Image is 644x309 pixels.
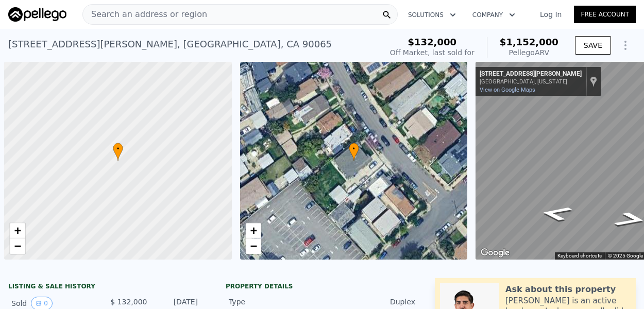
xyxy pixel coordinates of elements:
[500,47,558,58] div: Pellego ARV
[14,224,21,237] span: +
[575,36,611,55] button: SAVE
[527,202,586,225] path: Go Southeast, Romulo St
[400,6,464,24] button: Solutions
[390,47,474,58] div: Off Market, last sold for
[480,78,582,85] div: [GEOGRAPHIC_DATA], [US_STATE]
[8,282,201,293] div: LISTING & SALE HISTORY
[226,282,418,290] div: Property details
[528,9,574,20] a: Log In
[113,143,123,161] div: •
[8,37,332,51] div: [STREET_ADDRESS][PERSON_NAME] , [GEOGRAPHIC_DATA] , CA 90065
[250,224,257,237] span: +
[322,297,415,307] div: Duplex
[10,223,25,238] a: Zoom in
[478,246,512,260] img: Google
[110,298,147,306] span: $ 132,000
[480,70,582,78] div: [STREET_ADDRESS][PERSON_NAME]
[480,87,535,93] a: View on Google Maps
[349,144,359,153] span: •
[557,252,602,260] button: Keyboard shortcuts
[8,7,66,22] img: Pellego
[10,238,25,254] a: Zoom out
[246,238,261,254] a: Zoom out
[574,6,636,23] a: Free Account
[250,239,257,252] span: −
[14,239,21,252] span: −
[500,37,558,47] span: $1,152,000
[608,253,643,259] span: © 2025 Google
[83,8,207,21] span: Search an address or region
[349,143,359,161] div: •
[408,37,457,47] span: $132,000
[246,223,261,238] a: Zoom in
[478,246,512,260] a: Open this area in Google Maps (opens a new window)
[229,297,322,307] div: Type
[505,283,616,296] div: Ask about this property
[113,144,123,153] span: •
[590,76,597,87] a: Show location on map
[615,35,636,56] button: Show Options
[464,6,523,24] button: Company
